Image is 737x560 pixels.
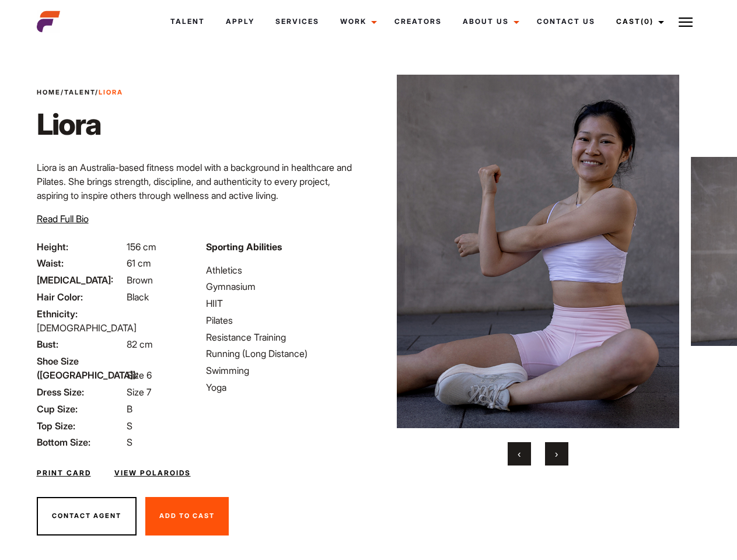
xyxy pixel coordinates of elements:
span: Brown [127,274,153,286]
span: Dress Size: [37,385,124,399]
a: Contact Us [526,6,606,37]
span: Height: [37,240,124,254]
span: Hair Color: [37,290,124,304]
span: Shoe Size ([GEOGRAPHIC_DATA]): [37,354,124,382]
span: Bottom Size: [37,435,124,449]
span: [DEMOGRAPHIC_DATA] [37,322,137,334]
span: S [127,436,132,448]
span: S [127,420,132,432]
span: Add To Cast [159,512,215,520]
a: View Polaroids [114,468,191,478]
a: Print Card [37,468,91,478]
span: 82 cm [127,338,153,350]
span: 156 cm [127,241,156,253]
img: Burger icon [679,15,693,29]
li: Gymnasium [206,279,361,293]
button: Contact Agent [37,497,137,535]
a: Cast(0) [606,6,671,37]
span: / / [37,87,123,97]
strong: Liora [99,88,123,96]
span: Next [555,448,558,460]
span: Black [127,291,149,303]
span: B [127,403,132,415]
li: Yoga [206,380,361,394]
span: Cup Size: [37,402,124,416]
a: Talent [160,6,215,37]
span: Ethnicity: [37,307,124,321]
li: Running (Long Distance) [206,346,361,360]
span: (0) [641,17,654,26]
a: Home [37,88,61,96]
span: Size 7 [127,386,151,398]
span: Read Full Bio [37,213,89,225]
button: Add To Cast [145,497,229,535]
a: Apply [215,6,265,37]
span: Waist: [37,256,124,270]
span: Top Size: [37,419,124,433]
span: Bust: [37,337,124,351]
li: HIIT [206,296,361,310]
a: Talent [64,88,95,96]
li: Pilates [206,313,361,327]
li: Swimming [206,363,361,377]
li: Resistance Training [206,330,361,344]
span: [MEDICAL_DATA]: [37,273,124,287]
button: Read Full Bio [37,212,89,226]
span: 61 cm [127,257,151,269]
h1: Liora [37,107,123,142]
a: Services [265,6,330,37]
li: Athletics [206,263,361,277]
a: Work [330,6,384,37]
a: About Us [452,6,526,37]
p: Liora is an Australia-based fitness model with a background in healthcare and Pilates. She brings... [37,160,362,202]
span: Previous [518,448,521,460]
a: Creators [384,6,452,37]
strong: Sporting Abilities [206,241,282,253]
span: Size 6 [127,369,152,381]
img: cropped-aefm-brand-fav-22-square.png [37,10,60,33]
